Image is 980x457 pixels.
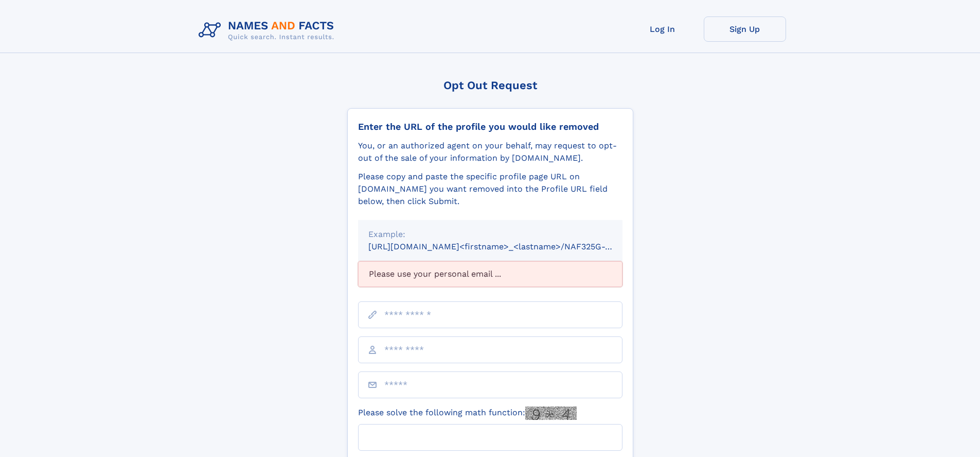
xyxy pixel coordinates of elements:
div: Enter the URL of the profile you would like removed [358,121,622,132]
label: Please solve the following math function: [358,407,577,420]
div: Example: [368,228,612,241]
div: Opt Out Request [347,79,633,92]
a: Log In [621,16,704,42]
div: Please copy and paste the specific profile page URL on [DOMAIN_NAME] you want removed into the Pr... [358,171,622,208]
small: [URL][DOMAIN_NAME]<firstname>_<lastname>/NAF325G-xxxxxxxx [368,242,642,251]
div: You, or an authorized agent on your behalf, may request to opt-out of the sale of your informatio... [358,140,622,164]
img: Logo Names and Facts [194,16,343,44]
a: Sign Up [704,16,786,42]
div: Please use your personal email ... [358,261,622,287]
